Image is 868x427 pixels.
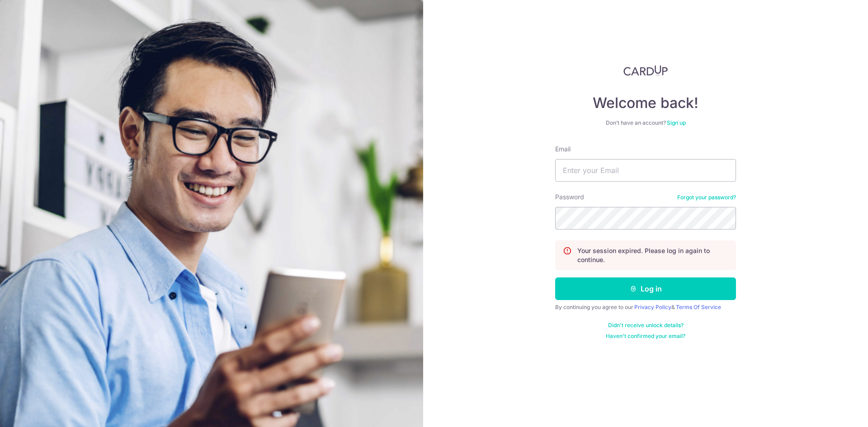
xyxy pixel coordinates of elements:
div: By continuing you agree to our & [555,304,736,311]
a: Forgot your password? [677,194,736,201]
label: Email [555,145,571,154]
input: Enter your Email [555,159,736,182]
label: Password [555,192,584,202]
a: Haven't confirmed your email? [606,333,685,340]
a: Didn't receive unlock details? [608,322,684,329]
h4: Welcome back! [555,94,736,112]
div: Don’t have an account? [555,119,736,127]
img: CardUp Logo [623,65,668,76]
a: Privacy Policy [634,304,671,310]
a: Terms Of Service [676,304,721,310]
button: Log in [555,277,736,300]
a: Sign up [667,119,686,126]
p: Your session expired. Please log in again to continue. [577,246,728,264]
